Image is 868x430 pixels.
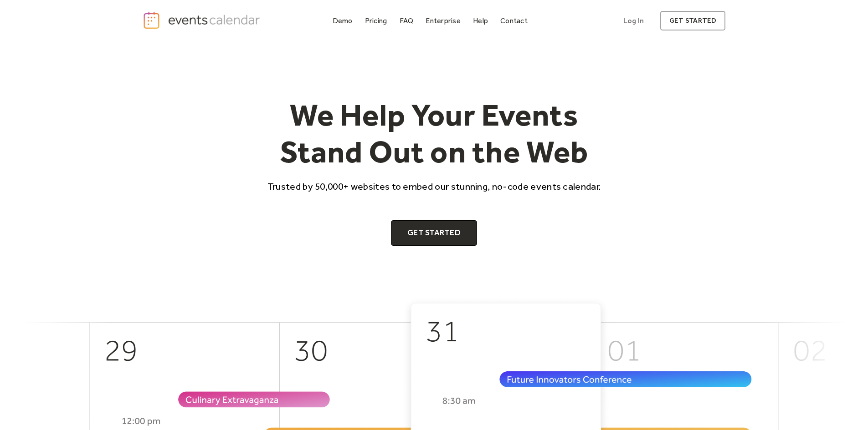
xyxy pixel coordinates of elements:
[400,18,414,23] div: FAQ
[329,15,356,27] a: Demo
[391,220,477,246] a: Get Started
[361,15,391,27] a: Pricing
[365,18,387,23] div: Pricing
[426,18,460,23] div: Enterprise
[259,180,609,193] p: Trusted by 50,000+ websites to embed our stunning, no-code events calendar.
[500,18,528,23] div: Contact
[422,15,464,27] a: Enterprise
[614,11,653,30] a: Log In
[469,15,492,27] a: Help
[660,11,725,30] a: get started
[396,15,417,27] a: FAQ
[259,96,609,171] h1: We Help Your Events Stand Out on the Web
[497,15,531,27] a: Contact
[473,18,488,23] div: Help
[333,18,353,23] div: Demo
